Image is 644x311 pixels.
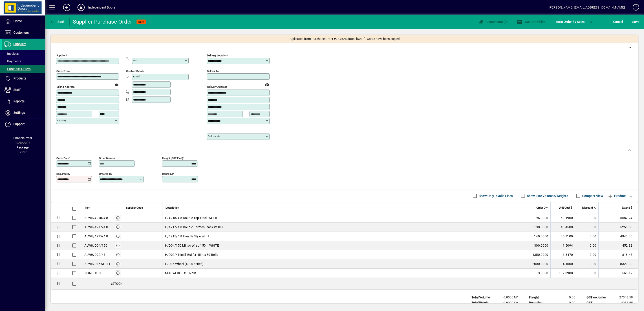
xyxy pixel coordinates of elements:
td: 0.00 [575,213,598,223]
td: 1818.45 [598,250,638,259]
a: Purchase Orders [2,65,45,73]
button: Add [60,3,74,11]
span: H/4215/4.8 Handle Style WHITE [165,234,211,239]
span: Financial Year [13,136,32,140]
span: Item [85,205,90,210]
span: Support [13,122,25,126]
mat-label: Email [133,75,140,78]
span: H/D02/45 Infill Buffer 45m x 30 Rolls [165,252,218,257]
span: Products [13,77,26,80]
td: 2000.0000 [530,259,550,269]
td: Total Weight [469,300,496,305]
span: Extend $ [622,205,632,210]
div: Independent Doors [88,4,115,11]
mat-label: Deliver To [207,70,219,73]
a: Support [2,119,45,130]
span: NEW [138,20,144,23]
span: Auto Order By Sales [556,18,585,25]
td: GST exclusive [584,295,611,300]
td: 0.00 [575,250,598,259]
div: [PERSON_NAME] [EMAIL_ADDRESS][DOMAIN_NAME] [549,4,625,11]
a: Products [2,73,45,84]
mat-label: Attn [133,59,138,62]
label: Compact View [581,194,603,198]
a: View on map [113,81,120,88]
mat-label: Delivery Location [207,54,227,57]
td: 3.0000 [530,269,550,278]
span: Duplicated from Purchase Order #784524 dated [DATE]. Costs have been copied. [289,37,401,41]
button: Custom Fields [516,18,547,26]
td: 189.3900 [550,269,575,278]
a: Invoices [2,50,45,57]
button: Profile [74,3,88,11]
a: Reports [2,96,45,107]
a: Staff [2,84,45,96]
div: ALWH/D04/150 [84,243,107,248]
span: H/D04/150 Mirror Wrap 150m WHITE [165,243,219,248]
mat-label: Ordered by [99,172,112,175]
label: Show Line Volumes/Weights [526,194,568,198]
span: Payments [4,59,21,63]
div: ALWH/4218/4.8 [84,216,108,220]
mat-label: Deliver via [208,135,220,138]
a: Home [2,16,45,27]
td: 96.0000 [530,213,550,223]
div: ALWH/D02/45 [84,252,106,257]
span: H/4218/4.8 Double Top Track WHITE [165,216,218,220]
td: 0.00 [554,300,581,305]
span: Product [608,192,626,199]
span: Documents (0) [479,20,508,24]
span: Unit Cost $ [559,205,572,210]
td: GST [584,300,611,305]
td: 1.5094 [550,241,575,250]
td: 27043.58 [611,295,638,300]
mat-label: Rounding [162,172,173,175]
td: 0.0000 Kg [496,300,523,305]
td: 35.3100 [550,232,575,241]
button: Cancel [612,18,624,26]
td: 5682.24 [598,213,638,223]
span: Home [13,19,22,23]
label: Show Only Invalid Lines [478,194,513,198]
div: #STOCK [82,278,638,289]
span: Package [16,146,29,149]
a: Knowledge Base [629,1,638,15]
mat-label: Order number [99,156,115,160]
td: 1350.0000 [530,250,550,259]
td: Rounding [527,300,554,305]
td: 8320.00 [598,259,638,269]
div: NONSTOCK [84,271,101,275]
span: Custom Fields [517,20,545,24]
span: Settings [13,111,25,114]
span: Purchase Orders [4,67,31,71]
td: 568.17 [598,269,638,278]
div: Supplier Purchase Order [73,18,132,25]
td: 452.82 [598,241,638,250]
td: 5258.50 [598,223,638,232]
span: Discount % [582,205,596,210]
button: Product [605,192,628,200]
td: 0.00 [575,223,598,232]
td: 0.00 [575,259,598,269]
td: 4056.55 [611,300,638,305]
td: 59.1900 [550,213,575,223]
td: 40.4500 [550,223,575,232]
td: 4943.40 [598,232,638,241]
td: 0.00 [575,241,598,250]
td: 0.00 [575,232,598,241]
div: ALWH/4215/4.8 [84,234,108,239]
mat-label: Supplier [56,54,66,57]
mat-label: Required by [56,172,70,175]
a: Customers [2,27,45,38]
button: Save [631,18,640,26]
a: Settings [2,107,45,118]
a: Payments [2,57,45,65]
button: Back [49,18,66,26]
span: H/D15 Wheel (4200 series) [165,262,203,266]
mat-label: Order from [56,70,70,73]
span: Reports [13,99,24,103]
span: Cancel [613,18,623,25]
td: Freight [527,295,554,300]
span: Description [165,205,179,210]
span: Invoices [4,52,19,55]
